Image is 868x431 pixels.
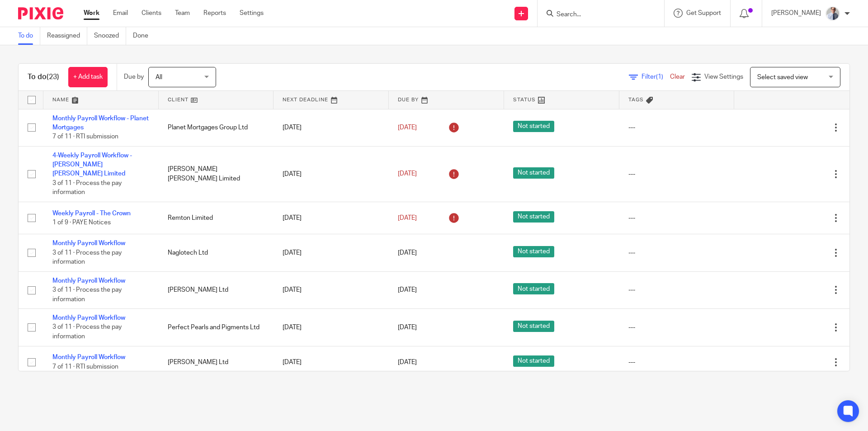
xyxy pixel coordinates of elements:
[159,146,274,202] td: [PERSON_NAME] [PERSON_NAME] Limited
[656,74,663,80] span: (1)
[52,287,122,303] span: 3 of 11 · Process the pay information
[398,287,417,293] span: [DATE]
[52,240,125,246] a: Monthly Payroll Workflow
[52,133,118,140] span: 7 of 11 · RTI submission
[52,354,125,360] a: Monthly Payroll Workflow
[704,74,743,80] span: View Settings
[628,248,726,257] div: ---
[52,324,122,340] span: 3 of 11 · Process the pay information
[159,202,274,234] td: Remton Limited
[398,324,417,331] span: [DATE]
[18,27,40,45] a: To do
[68,67,108,87] a: + Add task
[52,180,122,196] span: 3 of 11 · Process the pay information
[274,309,389,346] td: [DATE]
[628,285,726,294] div: ---
[274,109,389,146] td: [DATE]
[670,74,685,80] a: Clear
[203,9,226,18] a: Reports
[47,73,59,81] span: (23)
[826,6,840,21] img: IMG_9924.jpg
[513,121,554,132] span: Not started
[274,346,389,378] td: [DATE]
[18,7,63,19] img: Pixie
[52,115,149,131] a: Monthly Payroll Workflow - Planet Mortgages
[175,9,190,18] a: Team
[133,27,155,45] a: Done
[513,283,554,294] span: Not started
[398,215,417,221] span: [DATE]
[513,321,554,332] span: Not started
[52,250,122,265] span: 3 of 11 · Process the pay information
[628,170,726,179] div: ---
[52,278,125,284] a: Monthly Payroll Workflow
[84,9,99,18] a: Work
[52,315,125,321] a: Monthly Payroll Workflow
[274,271,389,308] td: [DATE]
[28,72,59,82] h1: To do
[113,9,128,18] a: Email
[628,97,644,102] span: Tags
[274,146,389,202] td: [DATE]
[47,27,87,45] a: Reassigned
[240,9,264,18] a: Settings
[398,124,417,131] span: [DATE]
[94,27,126,45] a: Snoozed
[513,246,554,257] span: Not started
[159,234,274,271] td: Naglotech Ltd
[274,234,389,271] td: [DATE]
[52,219,111,226] span: 1 of 9 · PAYE Notices
[159,109,274,146] td: Planet Mortgages Group Ltd
[628,213,726,223] div: ---
[642,74,670,80] span: Filter
[686,10,721,16] span: Get Support
[628,358,726,367] div: ---
[398,359,417,365] span: [DATE]
[628,323,726,332] div: ---
[274,202,389,234] td: [DATE]
[556,11,637,19] input: Search
[513,167,554,179] span: Not started
[628,123,726,132] div: ---
[398,250,417,256] span: [DATE]
[398,171,417,177] span: [DATE]
[159,309,274,346] td: Perfect Pearls and Pigments Ltd
[757,74,808,81] span: Select saved view
[156,74,162,81] span: All
[513,211,554,223] span: Not started
[52,152,132,177] a: 4-Weekly Payroll Workflow - [PERSON_NAME] [PERSON_NAME] Limited
[513,355,554,367] span: Not started
[159,271,274,308] td: [PERSON_NAME] Ltd
[142,9,161,18] a: Clients
[124,72,144,81] p: Due by
[159,346,274,378] td: [PERSON_NAME] Ltd
[52,364,118,370] span: 7 of 11 · RTI submission
[52,210,131,217] a: Weekly Payroll - The Crown
[771,9,821,18] p: [PERSON_NAME]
